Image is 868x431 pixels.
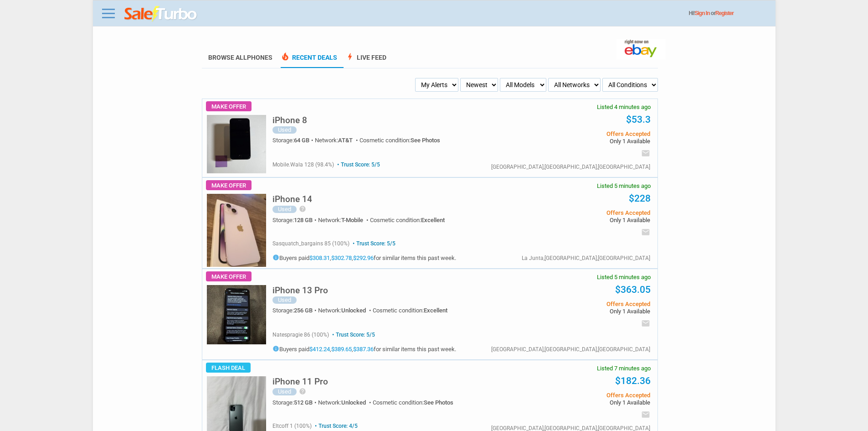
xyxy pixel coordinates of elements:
span: Offers Accepted [513,301,650,307]
i: info [272,254,279,261]
span: Hi! [689,10,695,16]
span: Offers Accepted [513,131,650,137]
span: 256 GB [294,307,313,314]
span: Make Offer [206,180,252,190]
div: Storage: [272,400,318,405]
div: Used [272,388,297,395]
span: Only 1 Available [513,308,650,314]
div: Cosmetic condition: [360,137,440,143]
span: eltcoff 1 (100%) [272,423,312,429]
div: [GEOGRAPHIC_DATA],[GEOGRAPHIC_DATA],[GEOGRAPHIC_DATA] [491,347,650,352]
a: $308.31 [309,254,330,261]
div: Used [272,206,297,213]
i: email [641,228,650,237]
a: Sign In [695,10,710,16]
a: Browse AllPhones [208,54,272,61]
h5: Buyers paid , , for similar items this past week. [272,254,456,261]
span: Trust Score: 4/5 [313,423,358,429]
div: Cosmetic condition: [373,307,447,313]
i: email [641,149,650,158]
div: Storage: [272,137,315,143]
span: mobile.wala 128 (98.4%) [272,161,334,168]
span: Excellent [424,307,447,314]
span: bolt [345,52,354,61]
a: iPhone 11 Pro [272,379,328,386]
a: iPhone 8 [272,118,307,125]
h5: iPhone 14 [272,195,312,203]
i: help [299,388,306,395]
span: Only 1 Available [513,217,650,223]
img: saleturbo.com - Online Deals and Discount Coupons [124,6,198,22]
span: local_fire_department [281,52,290,61]
span: Listed 5 minutes ago [597,274,651,280]
span: Trust Score: 5/5 [330,332,375,338]
div: Storage: [272,307,318,313]
span: Trust Score: 5/5 [351,240,395,247]
span: Only 1 Available [513,138,650,144]
img: s-l225.jpg [207,194,266,267]
div: Cosmetic condition: [370,217,445,223]
span: natespragie 86 (100%) [272,332,329,338]
div: Used [272,296,297,304]
div: Network: [315,137,360,143]
i: email [641,319,650,328]
span: See Photos [411,137,440,144]
div: [GEOGRAPHIC_DATA],[GEOGRAPHIC_DATA],[GEOGRAPHIC_DATA] [491,426,650,431]
a: $412.24 [309,346,330,353]
div: Network: [318,217,370,223]
span: Unlocked [341,399,366,406]
span: Flash Deal [206,363,251,373]
span: 128 GB [294,217,313,223]
a: iPhone 14 [272,197,312,203]
a: iPhone 13 Pro [272,288,328,295]
span: Excellent [421,217,445,223]
div: Storage: [272,217,318,223]
h5: iPhone 11 Pro [272,377,328,386]
div: Cosmetic condition: [373,400,453,405]
span: Listed 5 minutes ago [597,183,651,189]
img: s-l225.jpg [207,285,266,344]
div: Network: [318,307,373,313]
span: T-Mobile [341,217,363,223]
span: Listed 7 minutes ago [597,365,651,371]
span: Phones [247,54,272,61]
span: Trust Score: 5/5 [335,161,380,168]
span: sasquatch_bargains 85 (100%) [272,240,349,247]
i: email [641,410,650,419]
span: Offers Accepted [513,210,650,216]
h5: Buyers paid , , for similar items this past week. [272,345,456,352]
span: or [711,10,734,16]
a: $292.96 [353,254,374,261]
a: $182.36 [615,375,651,386]
i: help [299,205,306,213]
span: Unlocked [341,307,366,314]
span: Make Offer [206,271,252,281]
h5: iPhone 8 [272,116,307,125]
a: $302.78 [331,254,352,261]
div: Used [272,126,297,134]
a: $363.05 [615,284,651,295]
a: Register [715,10,734,16]
div: Network: [318,400,373,405]
span: Only 1 Available [513,400,650,405]
div: La Junta,[GEOGRAPHIC_DATA],[GEOGRAPHIC_DATA] [522,255,650,261]
a: $387.36 [353,346,374,353]
span: Listed 4 minutes ago [597,104,651,110]
h5: iPhone 13 Pro [272,286,328,295]
span: See Photos [424,399,453,406]
a: $228 [629,193,651,204]
a: local_fire_departmentRecent Deals [281,54,337,68]
span: 512 GB [294,399,313,406]
img: s-l225.jpg [207,115,266,173]
span: Make Offer [206,101,252,111]
a: boltLive Feed [345,54,386,68]
span: 64 GB [294,137,309,144]
span: Offers Accepted [513,392,650,398]
a: $53.3 [626,114,651,125]
a: $389.65 [331,346,352,353]
i: info [272,345,279,352]
div: [GEOGRAPHIC_DATA],[GEOGRAPHIC_DATA],[GEOGRAPHIC_DATA] [491,164,650,170]
span: AT&T [338,137,353,144]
